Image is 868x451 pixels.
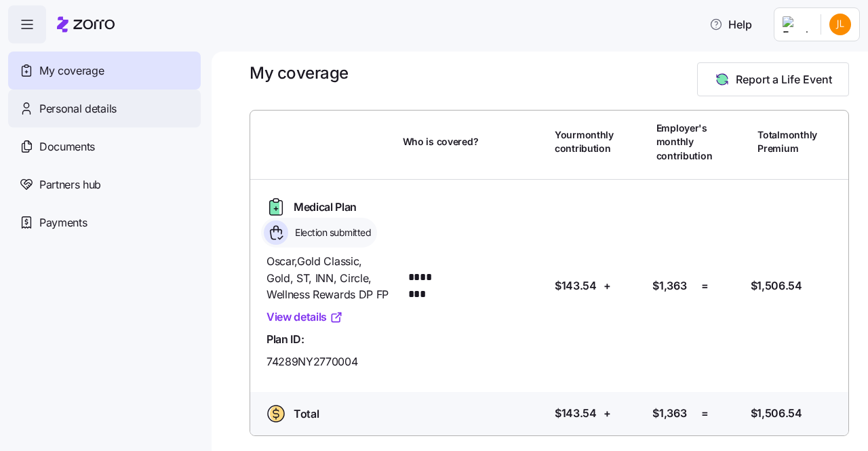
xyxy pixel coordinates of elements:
[555,405,597,422] span: $143.54
[291,226,371,239] span: Election submitted
[267,309,343,326] a: View details
[829,14,851,35] img: 6f459adba7b1157317e596b86dae98fa
[751,405,802,422] span: $1,506.54
[698,11,763,38] button: Help
[39,138,95,155] span: Documents
[39,100,117,117] span: Personal details
[267,331,304,348] span: Plan ID:
[757,128,817,156] span: Total monthly Premium
[783,16,810,33] img: Employer logo
[751,277,802,294] span: $1,506.54
[8,128,201,165] a: Documents
[656,121,713,163] span: Employer's monthly contribution
[294,199,357,216] span: Medical Plan
[267,353,358,370] span: 74289NY2770004
[555,277,597,294] span: $143.54
[555,128,614,156] span: Your monthly contribution
[8,165,201,203] a: Partners hub
[701,277,709,294] span: =
[8,52,201,90] a: My coverage
[294,406,319,423] span: Total
[8,203,201,241] a: Payments
[709,16,752,33] span: Help
[39,176,101,193] span: Partners hub
[604,277,611,294] span: +
[8,90,201,128] a: Personal details
[267,253,392,303] span: Oscar , Gold Classic, Gold, ST, INN, Circle, Wellness Rewards DP FP
[250,62,349,83] h1: My coverage
[652,277,686,294] span: $1,363
[701,405,709,422] span: =
[652,405,686,422] span: $1,363
[39,214,87,231] span: Payments
[697,62,849,96] button: Report a Life Event
[39,62,104,79] span: My coverage
[604,405,611,422] span: +
[736,71,832,87] span: Report a Life Event
[403,135,479,149] span: Who is covered?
